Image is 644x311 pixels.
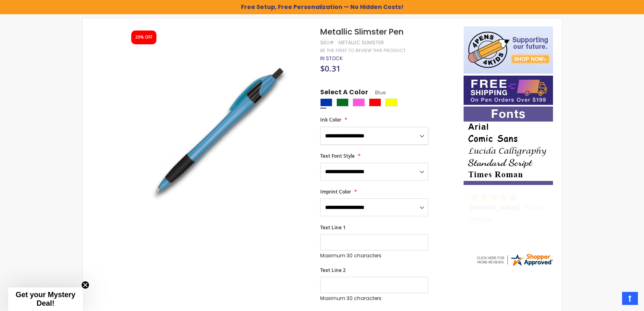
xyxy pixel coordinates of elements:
img: font-personalization-examples [464,107,553,185]
div: 20% OFF [135,35,152,40]
p: Maximum 30 characters [320,252,428,259]
div: Red [369,98,381,107]
span: Get your Mystery Deal! [15,291,75,307]
span: Blue [368,89,386,96]
span: - , [523,204,594,212]
div: Pink [353,98,365,107]
div: Fantastic [469,217,548,234]
div: Yellow [385,98,397,107]
div: Get your Mystery Deal!Close teaser [8,287,83,311]
div: Availability [320,55,343,62]
span: Ink Color [320,116,341,123]
strong: SKU [320,39,335,46]
span: Metallic Slimster Pen [320,26,403,37]
span: Text Line 2 [320,267,346,274]
button: Close teaser [81,281,89,289]
span: [GEOGRAPHIC_DATA] [534,204,594,212]
img: 4pens 4 kids [464,26,553,74]
span: NJ [526,204,533,212]
span: Imprint Color [320,188,351,195]
span: $0.31 [320,63,340,74]
div: Blue [320,98,332,107]
img: Free shipping on orders over $199 [464,76,553,105]
span: [PERSON_NAME] [469,204,523,212]
img: matallic_gripped_slimster_side_blue_1.jpg [124,38,310,224]
span: Text Line 1 [320,224,346,231]
p: Maximum 30 characters [320,295,428,302]
a: Be the first to review this product [320,48,405,54]
span: In stock [320,55,343,62]
span: Text Font Style [320,152,355,159]
div: Green [336,98,349,107]
span: Select A Color [320,88,368,99]
div: Metallic Slimster [338,39,384,46]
